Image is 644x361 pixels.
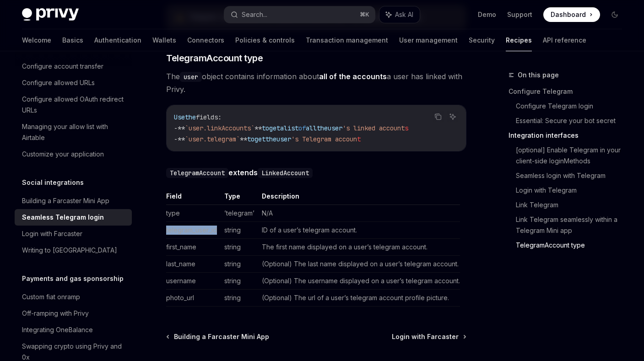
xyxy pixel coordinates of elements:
span: list [284,124,298,132]
a: Connectors [187,29,224,51]
a: Security [469,29,495,51]
button: Search...⌘K [224,6,374,23]
div: Login with Farcaster [22,228,82,239]
span: Dashboard [551,10,586,19]
span: user [276,135,291,143]
span: Building a Farcaster Mini App [174,332,269,341]
a: Login with Telegram [516,183,629,198]
a: Welcome [22,29,51,51]
a: User management [399,29,458,51]
a: Seamless Telegram login [15,209,132,226]
code: LinkedAccount [258,168,313,178]
span: `user.linkAccounts` [185,124,254,132]
a: Configure account transfer [15,58,132,75]
a: Link Telegram [516,198,629,212]
td: telegram_user_id [166,221,221,238]
span: 's Telegram accoun [291,135,357,143]
a: Transaction management [306,29,388,51]
a: Wallets [152,29,176,51]
td: (Optional) The url of a user’s telegram account profile picture. [258,289,460,306]
span: On this page [518,70,559,81]
a: Off-ramping with Privy [15,305,132,322]
td: type [166,205,221,221]
th: Type [221,192,258,205]
a: Integration interfaces [509,128,629,143]
a: TelegramAccount type [516,238,629,253]
button: Copy the contents from the code block [432,111,444,123]
a: Configure Telegram [509,84,629,99]
a: Dashboard [543,7,600,22]
td: string [221,255,258,272]
div: Configure account transfer [22,61,103,72]
a: Configure Telegram login [516,99,629,113]
a: Integrating OneBalance [15,322,132,338]
a: Link Telegram seamlessly within a Telegram Mini app [516,212,629,238]
span: `user.telegram` [185,135,240,143]
span: the [265,135,276,143]
span: of [298,124,306,132]
span: TelegramAccount type [166,52,263,65]
span: the [185,113,196,121]
a: Support [507,10,532,19]
code: TelegramAccount [166,168,228,178]
div: Configure allowed URLs [22,77,95,88]
td: last_name [166,255,221,272]
span: - [174,135,178,143]
a: Basics [62,29,83,51]
div: Building a Farcaster Mini App [22,195,109,206]
span: get [269,124,280,132]
td: (Optional) The username displayed on a user’s telegram account. [258,272,460,289]
a: Demo [478,10,496,19]
span: 's linked account [342,124,405,132]
a: Authentication [94,29,141,51]
a: Essential: Secure your bot secret [516,113,629,128]
a: all of the accounts [319,72,387,81]
code: user [180,72,202,82]
td: N/A [258,205,460,221]
td: username [166,272,221,289]
span: Login with Farcaster [392,332,459,341]
span: fields [196,113,218,121]
td: ID of a user’s telegram account. [258,221,460,238]
a: Configure allowed URLs [15,75,132,91]
td: string [221,238,258,255]
span: all [306,124,317,132]
h5: Payments and gas sponsorship [22,273,124,284]
span: t [357,135,361,143]
th: Description [258,192,460,205]
button: Toggle dark mode [607,7,622,22]
a: API reference [543,29,586,51]
a: [optional] Enable Telegram in your client-side loginMethods [516,143,629,168]
strong: extends [166,168,313,177]
img: dark logo [22,8,79,21]
span: Ask AI [395,10,413,19]
span: to [247,135,254,143]
span: : [218,113,222,121]
div: Integrating OneBalance [22,324,93,335]
span: to [262,124,269,132]
div: Writing to [GEOGRAPHIC_DATA] [22,245,117,256]
a: Configure allowed OAuth redirect URLs [15,91,132,119]
td: photo_url [166,289,221,306]
span: get [254,135,265,143]
a: Login with Farcaster [392,332,465,341]
td: (Optional) The last name displayed on a user’s telegram account. [258,255,460,272]
a: Building a Farcaster Mini App [15,193,132,209]
td: ’telegram’ [221,205,258,221]
a: Login with Farcaster [15,226,132,242]
div: Customize your application [22,149,104,160]
a: Customize your application [15,146,132,162]
div: Off-ramping with Privy [22,308,89,319]
th: Field [166,192,221,205]
div: Seamless Telegram login [22,212,104,223]
td: first_name [166,238,221,255]
a: Recipes [506,29,532,51]
a: Custom fiat onramp [15,289,132,305]
a: Seamless login with Telegram [516,168,629,183]
td: string [221,289,258,306]
span: a [280,124,284,132]
button: Ask AI [447,111,459,123]
td: The first name displayed on a user’s telegram account. [258,238,460,255]
div: Search... [242,9,267,20]
span: The object contains information about a user has linked with Privy. [166,70,466,96]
